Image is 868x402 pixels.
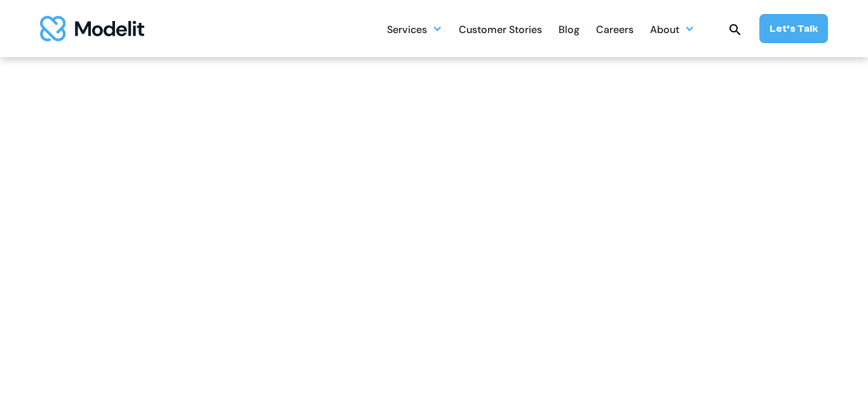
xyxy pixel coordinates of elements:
[559,17,580,41] a: Blog
[759,14,828,43] a: Let’s Talk
[459,17,542,41] a: Customer Stories
[596,17,634,41] a: Careers
[770,22,818,36] div: Let’s Talk
[40,16,144,41] img: modelit logo
[596,18,634,43] div: Careers
[387,18,427,43] div: Services
[559,18,580,43] div: Blog
[650,18,679,43] div: About
[459,18,542,43] div: Customer Stories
